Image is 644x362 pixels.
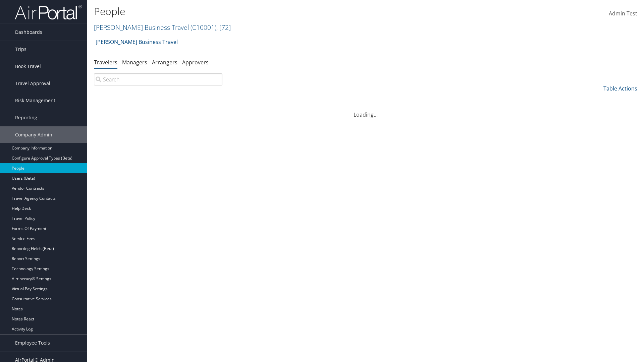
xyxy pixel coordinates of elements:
span: Trips [15,41,26,58]
span: Dashboards [15,24,42,41]
span: Company Admin [15,126,52,143]
span: Risk Management [15,92,55,109]
a: Arrangers [152,59,177,66]
span: Travel Approval [15,75,50,92]
img: airportal-logo.png [15,4,82,20]
span: ( C10001 ) [191,23,216,32]
div: Loading... [94,103,637,119]
span: Admin Test [609,10,637,17]
span: Book Travel [15,58,41,75]
a: Managers [122,59,147,66]
input: Search [94,73,222,85]
span: , [ 72 ] [216,23,231,32]
a: [PERSON_NAME] Business Travel [96,35,178,49]
h1: People [94,4,456,18]
a: [PERSON_NAME] Business Travel [94,23,231,32]
a: Admin Test [609,3,637,24]
a: Approvers [182,59,209,66]
a: Table Actions [603,85,637,92]
span: Employee Tools [15,335,50,351]
span: Reporting [15,109,37,126]
a: Travelers [94,59,117,66]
